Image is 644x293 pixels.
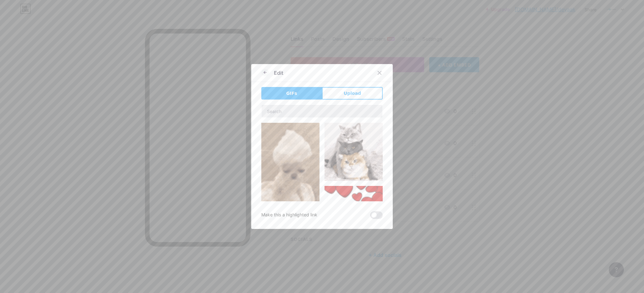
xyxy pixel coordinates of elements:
button: GIFs [261,87,322,100]
span: GIFs [286,90,297,97]
input: Search [262,105,382,117]
img: Gihpy [325,186,383,239]
img: Gihpy [261,123,319,226]
img: Gihpy [325,123,383,181]
div: Edit [274,69,283,77]
div: Make this a highlighted link [261,211,317,219]
span: Upload [344,90,361,97]
button: Upload [322,87,383,100]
